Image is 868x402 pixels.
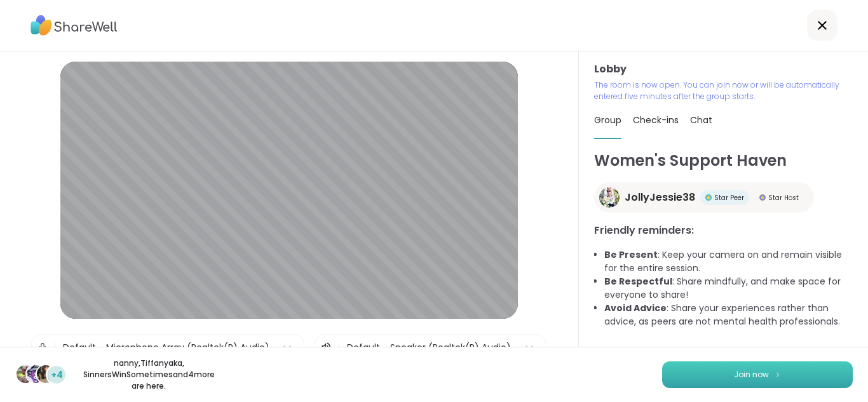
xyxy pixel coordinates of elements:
[604,302,667,314] b: Avoid Advice
[51,368,63,382] span: +4
[594,182,814,213] a: JollyJessie38JollyJessie38Star PeerStar PeerStar HostStar Host
[594,62,853,77] h3: Lobby
[604,248,658,261] b: Be Present
[734,369,769,380] span: Join now
[625,190,695,205] span: JollyJessie38
[337,340,341,355] span: |
[604,248,853,275] li: : Keep your camera on and remain visible for the entire session.
[27,365,44,383] img: Tiffanyaka
[53,335,57,360] span: |
[599,187,620,208] img: JollyJessie38
[78,358,220,392] p: nanny , Tiffanyaka , SinnersWinSometimes and 4 more are here.
[594,114,621,126] span: Group
[759,194,766,201] img: Star Host
[604,302,853,328] li: : Share your experiences rather than advice, as peers are not mental health professionals.
[604,275,853,302] li: : Share mindfully, and make space for everyone to share!
[37,335,48,360] img: Microphone
[768,193,799,203] span: Star Host
[594,79,853,102] p: The room is now open. You can join now or will be automatically entered five minutes after the gr...
[774,371,782,378] img: ShareWell Logomark
[594,149,853,172] h1: Women's Support Haven
[31,11,118,40] img: ShareWell Logo
[705,194,712,201] img: Star Peer
[633,114,679,126] span: Check-ins
[714,193,744,203] span: Star Peer
[690,114,712,126] span: Chat
[604,275,672,288] b: Be Respectful
[17,365,34,383] img: nanny
[37,365,55,383] img: SinnersWinSometimes
[63,341,269,354] div: Default - Microphone Array (Realtek(R) Audio)
[662,361,853,388] button: Join now
[594,223,853,238] h3: Friendly reminders:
